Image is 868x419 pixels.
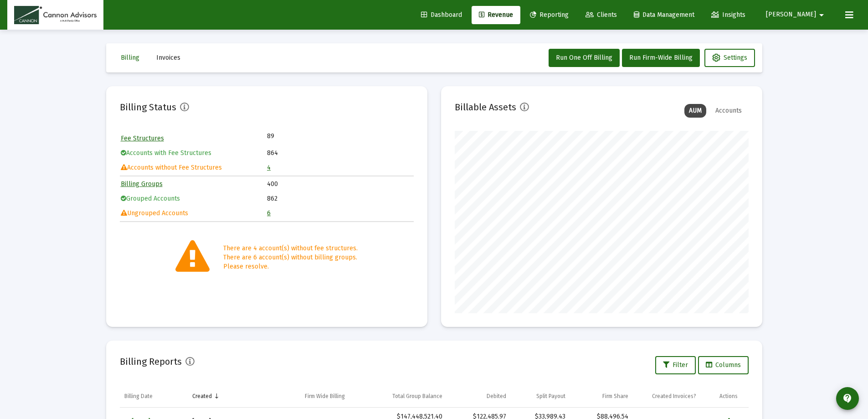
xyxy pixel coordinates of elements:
[536,393,565,400] div: Split Payout
[633,385,715,407] td: Column Created Invoices?
[267,192,413,206] td: 862
[192,393,212,400] div: Created
[156,54,180,62] span: Invoices
[523,6,576,24] a: Reporting
[421,11,462,19] span: Dashboard
[472,6,520,24] a: Revenue
[267,209,271,217] a: 6
[549,49,620,67] button: Run One Off Billing
[711,11,745,19] span: Insights
[627,6,702,24] a: Data Management
[120,100,176,114] h2: Billing Status
[121,54,139,62] span: Billing
[223,262,358,271] div: Please resolve.
[766,11,816,19] span: [PERSON_NAME]
[622,49,700,67] button: Run Firm-Wide Billing
[511,385,570,407] td: Column Split Payout
[706,361,741,369] span: Columns
[712,54,747,62] span: Settings
[121,161,267,175] td: Accounts without Fee Structures
[755,5,838,24] button: [PERSON_NAME]
[121,180,163,188] a: Billing Groups
[188,385,284,407] td: Column Created
[704,49,755,67] button: Settings
[120,354,182,369] h2: Billing Reports
[223,253,358,262] div: There are 6 account(s) without billing groups.
[392,393,442,400] div: Total Group Balance
[149,49,188,67] button: Invoices
[704,6,753,24] a: Insights
[284,385,365,407] td: Column Firm Wide Billing
[570,385,633,407] td: Column Firm Share
[414,6,469,24] a: Dashboard
[305,393,345,400] div: Firm Wide Billing
[121,134,164,142] a: Fee Structures
[586,11,617,19] span: Clients
[267,132,340,141] td: 89
[652,393,696,400] div: Created Invoices?
[719,393,738,400] div: Actions
[698,356,749,374] button: Columns
[684,104,706,118] div: AUM
[479,11,513,19] span: Revenue
[14,6,97,24] img: Dashboard
[113,49,147,67] button: Billing
[267,177,413,191] td: 400
[842,393,853,404] mat-icon: contact_support
[121,192,267,206] td: Grouped Accounts
[629,54,693,62] span: Run Firm-Wide Billing
[602,393,628,400] div: Firm Share
[121,146,267,160] td: Accounts with Fee Structures
[578,6,624,24] a: Clients
[455,100,516,114] h2: Billable Assets
[816,6,827,24] mat-icon: arrow_drop_down
[120,385,188,407] td: Column Billing Date
[556,54,612,62] span: Run One Off Billing
[267,146,413,160] td: 864
[715,385,748,407] td: Column Actions
[530,11,569,19] span: Reporting
[655,356,696,374] button: Filter
[634,11,694,19] span: Data Management
[487,393,506,400] div: Debited
[124,393,153,400] div: Billing Date
[663,361,688,369] span: Filter
[223,244,358,253] div: There are 4 account(s) without fee structures.
[267,164,271,171] a: 4
[365,385,447,407] td: Column Total Group Balance
[711,104,746,118] div: Accounts
[447,385,511,407] td: Column Debited
[121,207,267,220] td: Ungrouped Accounts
